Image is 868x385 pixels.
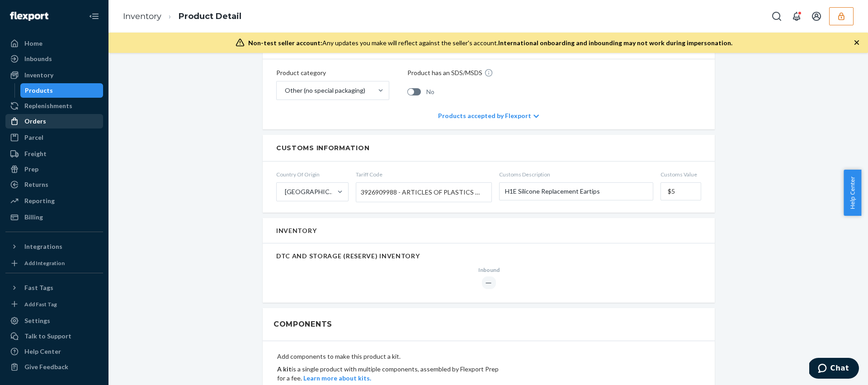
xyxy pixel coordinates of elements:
[285,187,336,196] div: [GEOGRAPHIC_DATA]
[24,213,43,222] div: Billing
[24,316,50,325] div: Settings
[179,11,241,21] a: Product Detail
[438,102,539,129] div: Products accepted by Flexport
[24,165,38,174] div: Prep
[844,170,861,216] button: Help Center
[276,171,349,178] span: Country Of Origin
[284,86,285,95] input: Other (no special packaging)
[24,180,48,189] div: Returns
[426,87,434,96] span: No
[5,280,103,295] button: Fast Tags
[361,185,482,200] span: 3926909988 - ARTICLES OF PLASTICS & ARTICLES OF OTHER MATERIALS OF HEADING 3901 TO 3914, NESOI
[5,257,103,269] a: Add Integration
[85,7,103,25] button: Close Navigation
[660,182,701,200] input: Customs Value
[809,358,859,380] iframe: Opens a widget where you can chat to one of our agents
[24,133,43,142] div: Parcel
[24,101,72,110] div: Replenishments
[10,12,48,21] img: Flexport logo
[660,171,701,178] span: Customs Value
[5,344,103,359] a: Help Center
[276,252,701,259] h2: DTC AND STORAGE (RESERVE) INVENTORY
[24,283,53,292] div: Fast Tags
[498,39,732,47] span: International onboarding and inbounding may not work during impersonation.
[807,7,826,25] button: Open account menu
[5,147,103,161] a: Freight
[5,210,103,224] a: Billing
[5,52,103,66] a: Inbounds
[248,38,732,48] div: Any updates you make will reflect against the seller's account.
[482,276,496,289] div: ―
[24,242,62,251] div: Integrations
[407,68,482,77] p: Product has an SDS/MSDS
[788,7,806,25] button: Open notifications
[277,365,292,373] b: A kit
[24,332,71,341] div: Talk to Support
[24,39,42,48] div: Home
[24,196,55,205] div: Reporting
[5,360,103,374] button: Give Feedback
[24,71,53,80] div: Inventory
[274,319,332,330] h2: Components
[499,171,653,178] span: Customs Description
[5,68,103,82] a: Inventory
[24,149,47,158] div: Freight
[5,299,103,310] a: Add Fast Tag
[248,39,322,47] span: Non-test seller account:
[478,266,500,274] div: Inbound
[24,117,46,126] div: Orders
[5,314,103,328] a: Settings
[5,329,103,343] button: Talk to Support
[24,259,65,267] div: Add Integration
[768,7,786,25] button: Open Search Box
[116,3,249,30] ol: breadcrumbs
[24,347,61,356] div: Help Center
[5,36,103,51] a: Home
[5,239,103,254] button: Integrations
[5,130,103,145] a: Parcel
[276,68,389,77] p: Product category
[277,365,503,383] p: is a single product with multiple components, assembled by Flexport Prep for a fee.
[24,300,57,308] div: Add Fast Tag
[5,194,103,208] a: Reporting
[25,86,53,95] div: Products
[285,86,365,95] div: Other (no special packaging)
[20,83,104,98] a: Products
[284,187,285,196] input: [GEOGRAPHIC_DATA]
[5,177,103,192] a: Returns
[276,227,316,234] h2: Inventory
[356,171,492,178] span: Tariff Code
[5,114,103,128] a: Orders
[303,374,371,383] button: Learn more about kits.
[123,11,161,21] a: Inventory
[5,99,103,113] a: Replenishments
[24,362,68,371] div: Give Feedback
[5,162,103,176] a: Prep
[24,54,52,63] div: Inbounds
[276,144,701,152] h2: Customs Information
